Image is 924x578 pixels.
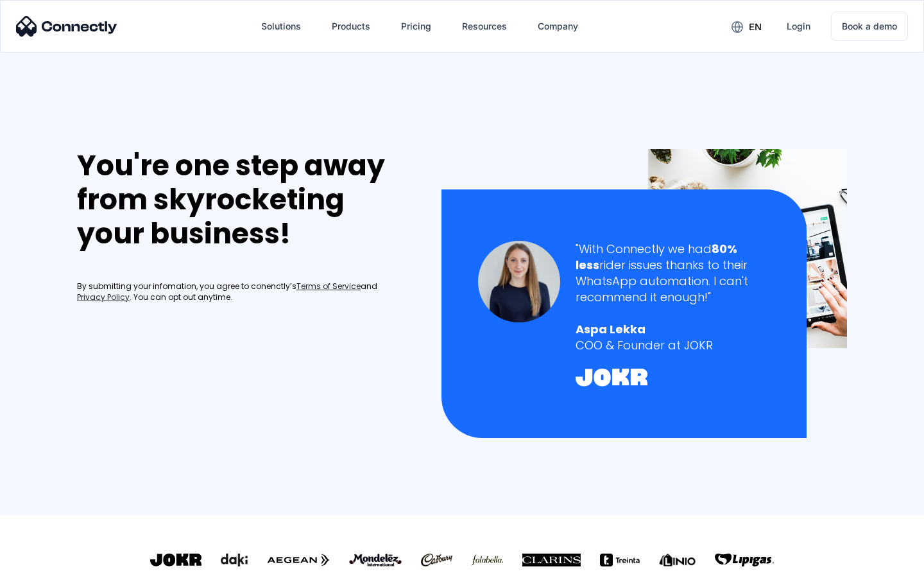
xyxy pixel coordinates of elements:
a: Terms of Service [296,281,361,292]
div: COO & Founder at JOKR [576,337,770,353]
div: You're one step away from skyrocketing your business! [77,149,415,250]
ul: Language list [26,556,77,574]
a: Pricing [391,11,441,42]
div: Company [538,17,578,35]
div: Pricing [401,17,431,35]
a: Privacy Policy [77,292,130,303]
div: Solutions [261,17,301,35]
div: "With Connectly we had rider issues thanks to their WhatsApp automation. I can't recommend it eno... [576,241,770,306]
div: By submitting your infomation, you agree to conenctly’s and . You can opt out anytime. [77,281,415,303]
div: Products [332,17,370,35]
aside: Language selected: English [13,556,77,574]
div: Login [787,17,810,35]
div: en [749,18,762,36]
div: Resources [462,17,507,35]
strong: Aspa Lekka [576,321,646,337]
a: Book a demo [831,12,908,41]
img: Connectly Logo [16,16,117,37]
strong: 80% less [576,241,737,273]
a: Login [776,11,821,42]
